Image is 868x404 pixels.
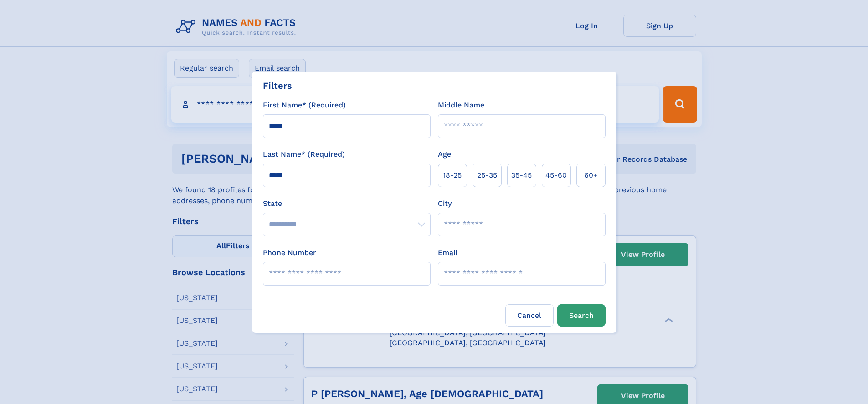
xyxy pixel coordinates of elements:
span: 25‑35 [477,170,497,181]
label: Phone Number [263,247,316,258]
button: Search [557,304,606,327]
label: Email [438,247,457,258]
div: Filters [263,79,292,92]
span: 45‑60 [545,170,567,181]
span: 18‑25 [443,170,462,181]
label: Middle Name [438,100,484,111]
label: City [438,198,452,209]
span: 60+ [584,170,598,181]
span: 35‑45 [511,170,532,181]
label: Cancel [505,304,554,327]
label: First Name* (Required) [263,100,346,111]
label: Age [438,149,451,160]
label: Last Name* (Required) [263,149,345,160]
label: State [263,198,431,209]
